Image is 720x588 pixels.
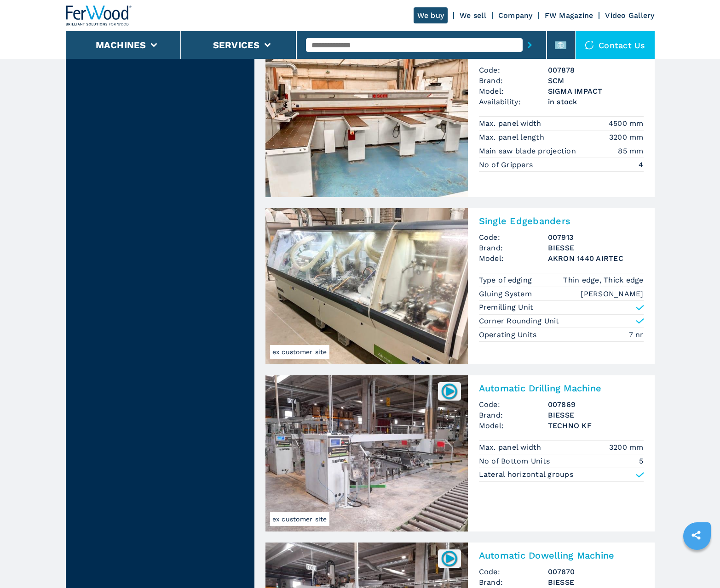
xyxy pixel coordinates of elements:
[548,243,644,253] h3: BIESSE
[548,96,644,107] span: in stock
[479,442,544,452] p: Max. panel width
[479,65,548,75] span: Code:
[265,208,655,364] a: Single Edgebanders BIESSE AKRON 1440 AIRTECex customer siteSingle EdgebandersCode:007913Brand:BIE...
[479,86,548,96] span: Model:
[609,118,644,129] em: 4500 mm
[414,7,448,23] a: We buy
[479,399,548,410] span: Code:
[479,96,548,107] span: Availability:
[479,119,544,129] p: Max. panel width
[629,329,644,340] em: 7 nr
[609,442,644,452] em: 3200 mm
[479,146,579,156] p: Main saw blade projection
[548,86,644,96] h3: SIGMA IMPACT
[265,208,468,364] img: Single Edgebanders BIESSE AKRON 1440 AIRTEC
[523,34,537,56] button: submit-button
[479,215,644,226] h2: Single Edgebanders
[479,566,548,577] span: Code:
[460,11,486,20] a: We sell
[605,11,654,20] a: Video Gallery
[545,11,593,20] a: FW Magazine
[681,547,713,581] iframe: Chat
[548,65,644,75] h3: 007878
[270,345,329,359] span: ex customer site
[685,524,708,547] a: sharethis
[479,577,548,588] span: Brand:
[548,566,644,577] h3: 007870
[479,75,548,86] span: Brand:
[479,289,535,299] p: Gluing System
[576,31,655,59] div: Contact us
[563,275,643,285] em: Thin edge, Thick edge
[479,302,534,312] p: Premilling Unit
[265,41,655,197] a: Front-Loading Panel Saws SCM SIGMA IMPACTFront-Loading Panel SawsCode:007878Brand:SCMModel:SIGMA ...
[479,275,535,285] p: Type of edging
[498,11,533,20] a: Company
[548,410,644,420] h3: BIESSE
[581,288,643,299] em: [PERSON_NAME]
[479,253,548,264] span: Model:
[548,420,644,431] h3: TECHNO KF
[440,549,458,567] img: 007870
[548,232,644,243] h3: 007913
[265,41,468,197] img: Front-Loading Panel Saws SCM SIGMA IMPACT
[479,160,536,170] p: No of Grippers
[479,420,548,431] span: Model:
[479,232,548,243] span: Code:
[479,316,559,326] p: Corner Rounding Unit
[548,399,644,410] h3: 007869
[265,375,655,531] a: Automatic Drilling Machine BIESSE TECHNO KFex customer site007869Automatic Drilling MachineCode:0...
[479,550,644,561] h2: Automatic Dowelling Machine
[548,75,644,86] h3: SCM
[639,456,643,466] em: 5
[548,253,644,264] h3: AKRON 1440 AIRTEC
[265,375,468,531] img: Automatic Drilling Machine BIESSE TECHNO KF
[585,40,594,50] img: Contact us
[479,410,548,420] span: Brand:
[479,456,553,466] p: No of Bottom Units
[479,330,539,340] p: Operating Units
[618,146,643,156] em: 85 mm
[66,6,132,26] img: Ferwood
[440,382,458,400] img: 007869
[96,40,146,51] button: Machines
[479,383,644,394] h2: Automatic Drilling Machine
[270,512,329,526] span: ex customer site
[479,132,547,142] p: Max. panel length
[609,132,644,142] em: 3200 mm
[548,577,644,588] h3: BIESSE
[639,159,643,170] em: 4
[479,469,573,480] p: Lateral horizontal groups
[213,40,260,51] button: Services
[479,243,548,253] span: Brand:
